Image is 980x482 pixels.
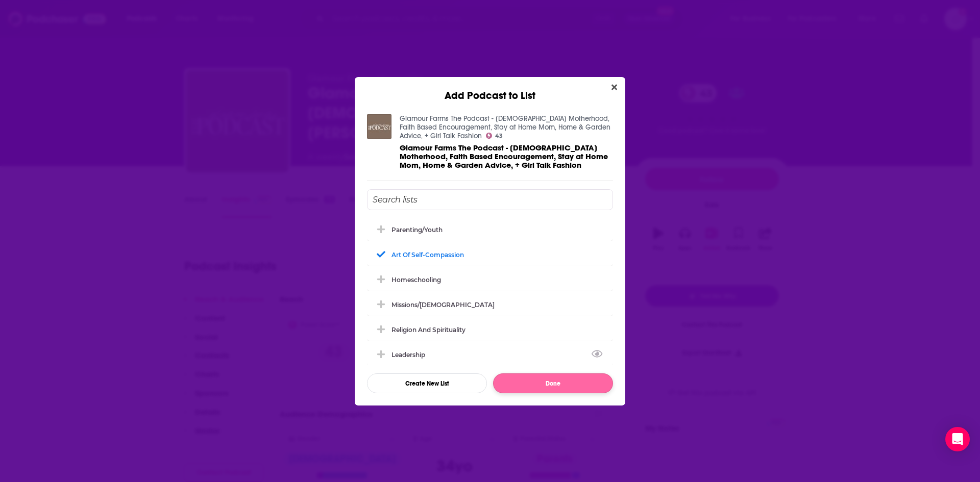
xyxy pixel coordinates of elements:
img: Glamour Farms The Podcast - Christian Motherhood, Faith Based Encouragement, Stay at Home Mom, Ho... [367,114,391,139]
button: View Link [425,357,431,358]
div: Add Podcast To List [367,189,613,393]
div: Art of Self-Compassion [367,243,613,266]
div: Add Podcast to List [355,77,625,102]
button: Done [493,373,613,393]
div: Missions/Evangelism [367,293,613,316]
a: Glamour Farms The Podcast - Christian Motherhood, Faith Based Encouragement, Stay at Home Mom, Ho... [400,143,613,169]
div: Homeschooling [367,268,613,291]
div: Art of Self-Compassion [391,251,464,259]
a: Glamour Farms The Podcast - Christian Motherhood, Faith Based Encouragement, Stay at Home Mom, Ho... [400,114,610,140]
div: Homeschooling [391,276,441,284]
span: 43 [495,134,503,138]
div: Parenting/Youth [391,226,443,234]
input: Search lists [367,189,613,210]
div: Leadership [391,351,431,359]
button: Create New List [367,373,487,393]
a: 43 [486,133,503,139]
div: Missions/[DEMOGRAPHIC_DATA] [391,301,495,309]
div: Parenting/Youth [367,218,613,241]
div: Religion and Spirituality [367,318,613,341]
div: Religion and Spirituality [391,326,465,334]
div: Leadership [367,343,613,366]
span: Glamour Farms The Podcast - [DEMOGRAPHIC_DATA] Motherhood, Faith Based Encouragement, Stay at Hom... [400,143,608,170]
div: Open Intercom Messenger [945,427,970,451]
button: Close [607,81,621,94]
